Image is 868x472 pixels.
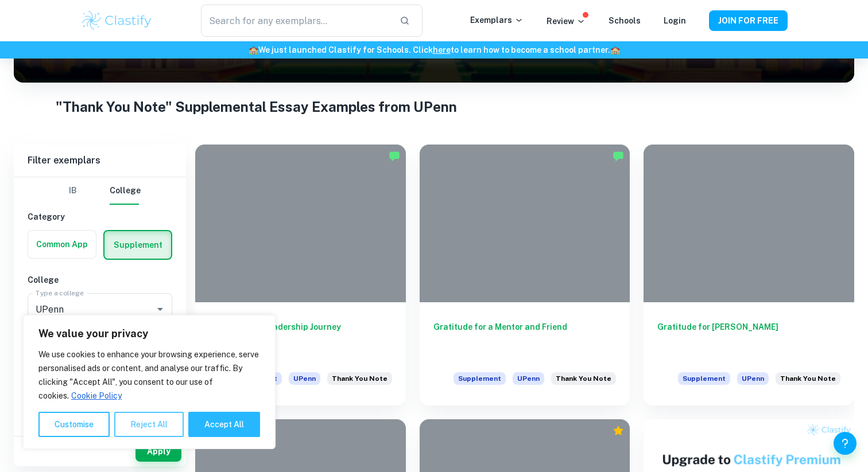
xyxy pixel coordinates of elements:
div: We value your privacy [23,315,276,449]
label: Type a college [36,288,83,298]
span: Supplement [454,372,506,385]
h6: Unveiling the Leadership Journey [209,321,392,358]
button: JOIN FOR FREE [709,10,788,31]
button: Open [152,301,168,317]
span: 🏫 [610,45,620,54]
h1: "Thank You Note" Supplemental Essay Examples from UPenn [56,96,812,117]
h6: Category [28,210,172,223]
span: Supplement [678,372,730,385]
button: Accept All [188,412,260,437]
a: Login [664,16,686,25]
button: College [110,177,141,205]
h6: We just launched Clastify for Schools. Click to learn how to become a school partner. [2,44,866,56]
div: Filter type choice [59,177,141,205]
button: Reject All [114,412,184,437]
h6: Gratitude for [PERSON_NAME] [657,321,840,358]
a: here [433,45,451,54]
button: IB [59,177,87,205]
p: We use cookies to enhance your browsing experience, serve personalised ads or content, and analys... [38,348,260,403]
button: Supplement [104,231,171,259]
a: Gratitude for [PERSON_NAME]SupplementUPennWrite a short thank-you note to someone you have not ye... [644,145,854,405]
span: UPenn [737,372,769,385]
span: Thank You Note [556,373,611,384]
p: We value your privacy [38,327,260,341]
a: Schools [609,16,641,25]
a: Gratitude for a Mentor and FriendSupplementUPennWrite a short thank-you note to someone you have ... [420,145,630,405]
div: Write a short thank-you note to someone you have not yet thanked and would like to acknowledge. (... [776,372,840,392]
h6: College [28,274,172,286]
span: UPenn [289,372,320,385]
span: Thank You Note [780,373,836,384]
span: 🏫 [249,45,258,54]
img: Marked [389,150,400,162]
img: Clastify logo [80,9,153,32]
button: Common App [28,231,96,258]
img: Marked [613,150,624,162]
h6: Filter exemplars [14,145,186,177]
button: Apply [135,441,181,462]
button: Help and Feedback [834,432,857,455]
input: Search for any exemplars... [201,5,390,37]
div: Write a short thank-you note to someone you have not yet thanked and would like to acknowledge. (... [327,372,392,392]
span: Thank You Note [332,373,387,384]
h6: Gratitude for a Mentor and Friend [433,321,617,358]
div: Write a short thank-you note to someone you have not yet thanked and would like to acknowledge. (... [551,372,616,392]
a: Cookie Policy [71,391,122,401]
a: Unveiling the Leadership JourneySupplementUPennWrite a short thank-you note to someone you have n... [195,145,406,405]
div: Premium [613,425,624,436]
p: Review [547,15,586,28]
span: UPenn [513,372,544,385]
button: Customise [38,412,110,437]
p: Exemplars [470,14,524,26]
